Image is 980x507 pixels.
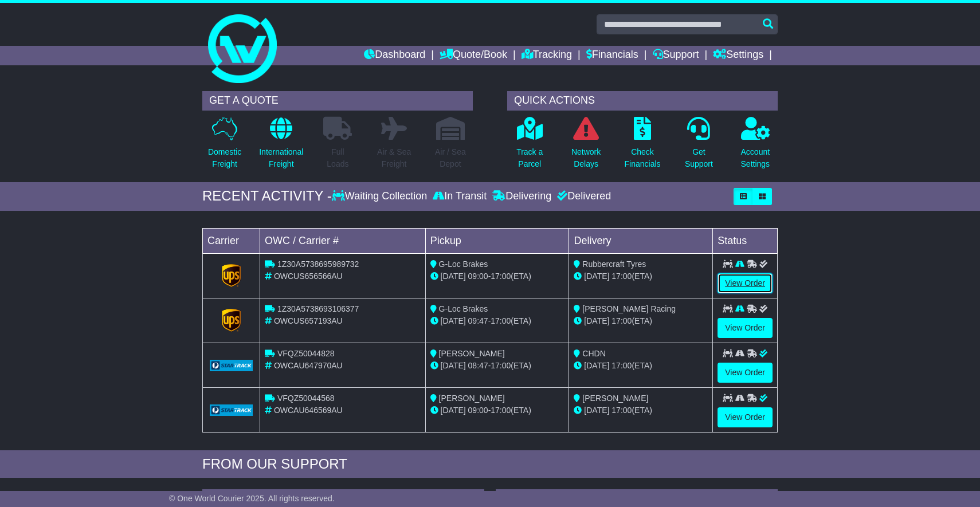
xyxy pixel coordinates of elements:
div: GET A QUOTE [202,91,473,111]
span: OWCAU647970AU [274,361,343,370]
span: 08:47 [468,361,488,370]
a: Dashboard [364,46,425,65]
div: - (ETA) [430,404,565,416]
a: GetSupport [684,116,714,176]
div: (ETA) [574,270,708,282]
p: Full Loads [323,146,352,170]
p: Network Delays [571,146,601,170]
span: [DATE] [584,316,609,325]
span: [PERSON_NAME] [439,394,505,403]
a: View Order [718,273,773,293]
span: 1Z30A5738693106377 [277,304,359,313]
a: NetworkDelays [571,116,601,176]
div: In Transit [430,190,489,203]
a: View Order [718,407,773,427]
a: Support [653,46,699,65]
div: Waiting Collection [332,190,430,203]
p: Track a Parcel [516,146,543,170]
span: G-Loc Brakes [439,260,488,269]
p: Air / Sea Depot [435,146,466,170]
td: Delivery [569,228,713,253]
span: [PERSON_NAME] Racing [582,304,676,313]
a: CheckFinancials [624,116,661,176]
span: VFQZ50044568 [277,394,335,403]
p: Account Settings [741,146,770,170]
span: Rubbercraft Tyres [582,260,646,269]
span: [DATE] [441,406,466,415]
a: AccountSettings [740,116,771,176]
a: Settings [713,46,763,65]
a: Quote/Book [440,46,507,65]
span: 09:00 [468,406,488,415]
div: FROM OUR SUPPORT [202,456,778,473]
span: 17:00 [491,361,511,370]
span: 17:00 [611,361,632,370]
a: View Order [718,363,773,383]
td: Pickup [425,228,569,253]
div: (ETA) [574,360,708,372]
span: [DATE] [584,272,609,281]
span: 17:00 [491,316,511,325]
div: QUICK ACTIONS [507,91,778,111]
div: RECENT ACTIVITY - [202,188,332,205]
p: Check Financials [625,146,661,170]
span: 17:00 [611,406,632,415]
img: GetCarrierServiceLogo [222,309,241,332]
span: © One World Courier 2025. All rights reserved. [169,494,335,503]
span: [DATE] [584,406,609,415]
td: OWC / Carrier # [260,228,426,253]
span: [PERSON_NAME] [439,349,505,358]
span: 17:00 [611,272,632,281]
a: View Order [718,318,773,338]
p: Domestic Freight [208,146,241,170]
p: Air & Sea Freight [377,146,411,170]
span: 09:00 [468,272,488,281]
div: (ETA) [574,404,708,416]
div: - (ETA) [430,315,565,327]
a: Financials [586,46,638,65]
a: InternationalFreight [258,116,304,176]
span: OWCAU646569AU [274,406,343,415]
span: VFQZ50044828 [277,349,335,358]
img: GetCarrierServiceLogo [222,264,241,287]
span: [DATE] [441,272,466,281]
img: GetCarrierServiceLogo [210,404,253,416]
span: [DATE] [584,361,609,370]
span: OWCUS657193AU [274,316,343,325]
a: Track aParcel [516,116,543,176]
div: - (ETA) [430,360,565,372]
span: 17:00 [611,316,632,325]
span: 17:00 [491,272,511,281]
span: G-Loc Brakes [439,304,488,313]
span: 1Z30A5738695989732 [277,260,359,269]
span: OWCUS656566AU [274,272,343,281]
span: 17:00 [491,406,511,415]
p: International Freight [259,146,303,170]
div: - (ETA) [430,270,565,282]
div: Delivered [554,190,611,203]
td: Status [713,228,778,253]
span: [DATE] [441,361,466,370]
a: Tracking [522,46,572,65]
span: [PERSON_NAME] [582,394,648,403]
span: CHDN [582,349,605,358]
img: GetCarrierServiceLogo [210,360,253,371]
p: Get Support [685,146,713,170]
div: (ETA) [574,315,708,327]
div: Delivering [489,190,554,203]
span: 09:47 [468,316,488,325]
a: DomesticFreight [207,116,242,176]
td: Carrier [203,228,260,253]
span: [DATE] [441,316,466,325]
